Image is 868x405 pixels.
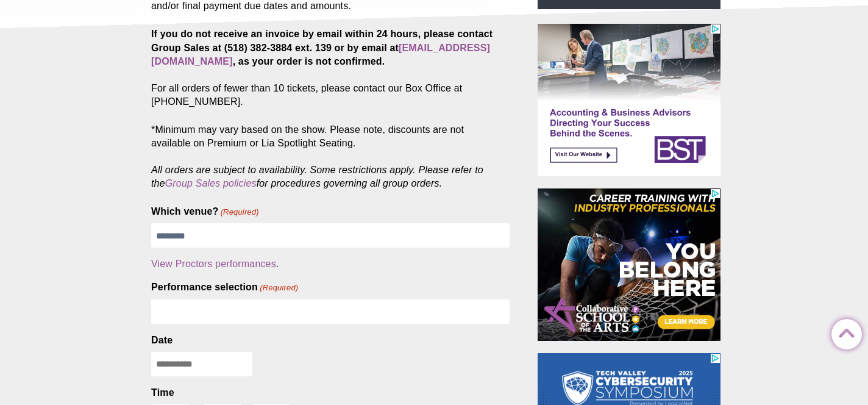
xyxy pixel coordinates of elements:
iframe: Advertisement [538,24,720,176]
label: Date [151,334,173,347]
legend: Time [151,386,174,400]
span: (Required) [259,282,299,293]
strong: If you do not receive an invoice by email within 24 hours, please contact Group Sales at (518) 38... [151,29,493,66]
p: For all orders of fewer than 10 tickets, please contact our Box Office at [PHONE_NUMBER]. [151,27,510,108]
label: Performance selection [151,281,298,294]
a: Group Sales policies [165,178,257,188]
a: View Proctors performances [151,259,276,269]
em: All orders are subject to availability. Some restrictions apply. Please refer to the for procedur... [151,165,483,188]
div: . [151,257,510,271]
p: *Minimum may vary based on the show. Please note, discounts are not available on Premium or Lia S... [151,123,510,190]
a: [EMAIL_ADDRESS][DOMAIN_NAME] [151,43,490,66]
a: Back to Top [831,320,856,344]
span: (Required) [219,207,259,218]
iframe: Advertisement [538,188,720,341]
label: Which venue? [151,205,259,218]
